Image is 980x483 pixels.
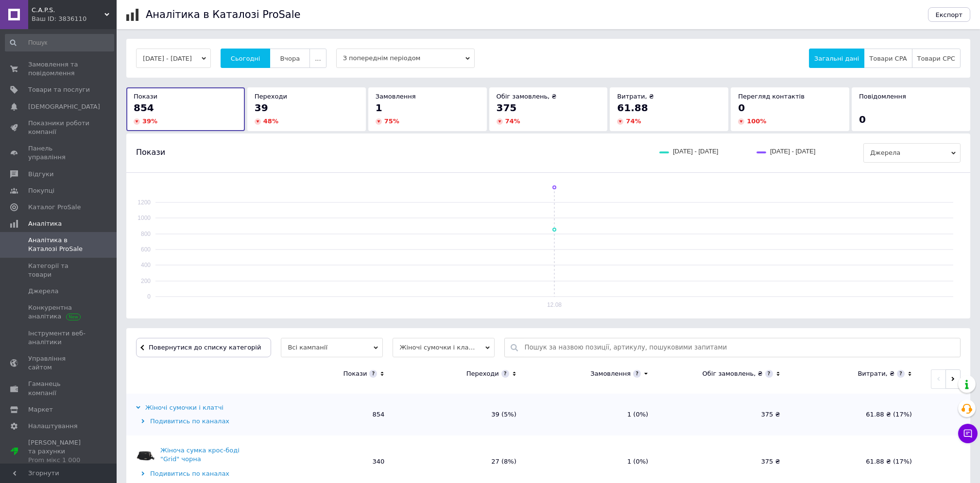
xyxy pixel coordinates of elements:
span: Каталог ProSale [28,203,81,212]
div: Ваш ID: 3836110 [32,15,117,23]
span: ... [315,55,321,62]
span: Аналітика в Каталозі ProSale [28,236,90,253]
td: 854 [262,394,394,435]
text: 0 [147,293,151,300]
span: Жіночі сумочки і клатчі [393,338,495,357]
text: 400 [141,262,151,268]
span: Гаманець компанії [28,380,90,397]
button: ... [309,49,326,68]
td: 39 (5%) [394,394,526,435]
span: Замовлення [376,93,416,100]
td: 61.88 ₴ (17%) [790,394,922,435]
div: Переходи [466,369,499,378]
button: Товари CPC [912,49,961,68]
img: Жіноча сумка крос-боді "Grid" чорна [136,445,155,465]
button: Товари CPA [864,49,912,68]
button: Сьогодні [221,49,271,68]
text: 1000 [138,215,151,221]
span: Показники роботи компанії [28,119,90,136]
span: Інструменти веб-аналітики [28,329,90,347]
span: 74 % [505,117,520,125]
button: Повернутися до списку категорій [136,338,271,357]
span: 0 [738,102,745,114]
span: [DEMOGRAPHIC_DATA] [28,102,100,111]
td: 1 (0%) [526,394,658,435]
span: 39 [255,102,268,114]
span: 74 % [626,117,641,125]
div: Витрати, ₴ [858,369,894,378]
span: Покупці [28,186,54,195]
div: Жіноча сумка крос-боді "Grid" чорна [160,446,260,464]
span: Покази [136,147,165,158]
span: Маркет [28,405,53,414]
div: Покази [343,369,367,378]
span: 0 [859,114,866,125]
span: Витрати, ₴ [617,93,654,100]
div: Подивитись по каналах [136,469,260,478]
span: Джерела [863,143,961,163]
span: 100 % [747,117,766,125]
input: Пошук за назвою позиції, артикулу, пошуковими запитами [524,338,955,357]
span: Всі кампанії [281,338,383,357]
span: Переходи [255,93,287,100]
span: Обіг замовлень, ₴ [497,93,557,100]
button: Загальні дані [809,49,864,68]
span: Відгуки [28,170,53,179]
button: [DATE] - [DATE] [136,49,211,68]
text: 800 [141,231,151,237]
button: Чат з покупцем [958,424,978,443]
button: Експорт [928,7,971,22]
td: 375 ₴ [658,394,790,435]
span: Покази [134,93,157,100]
button: Вчора [270,49,310,68]
span: [PERSON_NAME] та рахунки [28,438,90,465]
span: Вчора [280,55,300,62]
span: Джерела [28,287,58,296]
span: 1 [376,102,382,114]
span: З попереднім періодом [336,49,475,68]
div: Жіночі сумочки і клатчі [136,403,224,412]
span: 75 % [384,117,399,125]
div: Замовлення [590,369,631,378]
span: Налаштування [28,422,78,431]
span: Конкурентна аналітика [28,303,90,321]
span: Товари CPC [917,55,955,62]
div: Подивитись по каналах [136,417,260,426]
span: 854 [134,102,154,114]
span: Загальні дані [814,55,859,62]
div: Prom мікс 1 000 [28,456,90,465]
h1: Аналітика в Каталозі ProSale [146,9,300,20]
text: 200 [141,278,151,284]
span: Перегляд контактів [738,93,805,100]
span: Управління сайтом [28,354,90,372]
span: Повідомлення [859,93,906,100]
span: Товари CPA [869,55,907,62]
span: Експорт [936,11,963,18]
span: Аналітика [28,219,62,228]
span: Товари та послуги [28,85,90,94]
span: Сьогодні [231,55,260,62]
text: 600 [141,246,151,253]
span: 375 [497,102,517,114]
span: Замовлення та повідомлення [28,60,90,78]
span: 39 % [142,117,157,125]
div: Обіг замовлень, ₴ [703,369,763,378]
text: 1200 [138,199,151,206]
input: Пошук [5,34,114,51]
span: C.A.P.S. [32,6,104,15]
span: 61.88 [617,102,648,114]
text: 12.08 [547,301,562,308]
span: 48 % [263,117,278,125]
span: Панель управління [28,144,90,162]
span: Повернутися до списку категорій [146,344,261,351]
span: Категорії та товари [28,262,90,279]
